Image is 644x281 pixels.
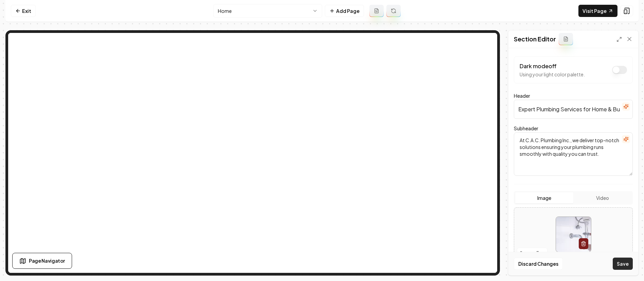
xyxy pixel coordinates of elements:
[514,125,538,131] label: Subheader
[515,192,573,203] button: Image
[514,34,556,44] h2: Section Editor
[514,258,563,270] button: Discard Changes
[514,93,530,99] label: Header
[325,5,364,17] button: Add Page
[520,62,557,70] label: Dark mode off
[578,5,617,17] a: Visit Page
[573,192,631,203] button: Video
[559,33,573,45] button: Add admin section prompt
[556,217,591,252] img: image
[520,71,585,78] p: Using your light color palette.
[386,5,401,17] button: Regenerate page
[369,5,384,17] button: Add admin page prompt
[12,253,72,269] button: Page Navigator
[613,258,633,270] button: Save
[29,257,65,264] span: Page Navigator
[11,5,36,17] a: Exit
[514,100,633,119] input: Header
[517,248,547,259] button: Open gallery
